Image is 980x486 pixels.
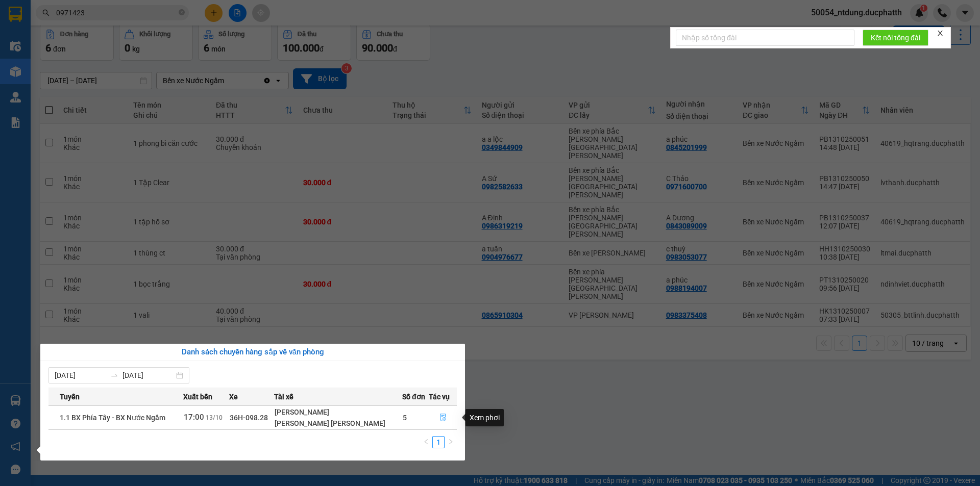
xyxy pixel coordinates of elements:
[403,414,407,422] span: 5
[206,414,223,421] span: 13/10
[402,391,425,402] span: Số đơn
[445,436,457,448] button: right
[863,30,928,46] button: Kết nối tổng đài
[937,30,944,37] span: close
[429,410,456,426] button: file-done
[448,439,454,445] span: right
[110,371,118,379] span: to
[55,370,106,381] input: Từ ngày
[60,391,80,402] span: Tuyến
[429,391,450,402] span: Tác vụ
[432,436,445,448] li: 1
[445,436,457,448] li: Next Page
[433,437,444,448] a: 1
[871,32,920,43] span: Kết nối tổng đài
[229,391,238,402] span: Xe
[439,414,447,422] span: file-done
[110,371,118,379] span: swap-right
[275,406,402,418] div: [PERSON_NAME]
[230,414,268,422] span: 36H-098.28
[420,436,432,448] button: left
[48,346,457,359] div: Danh sách chuyến hàng sắp về văn phòng
[275,418,402,429] div: [PERSON_NAME] [PERSON_NAME]
[420,436,432,448] li: Previous Page
[60,414,165,422] span: 1.1 BX Phía Tây - BX Nước Ngầm
[183,391,212,402] span: Xuất bến
[122,370,174,381] input: Đến ngày
[274,391,293,402] span: Tài xế
[676,30,854,46] input: Nhập số tổng đài
[423,439,429,445] span: left
[465,409,504,426] div: Xem phơi
[184,413,204,422] span: 17:00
